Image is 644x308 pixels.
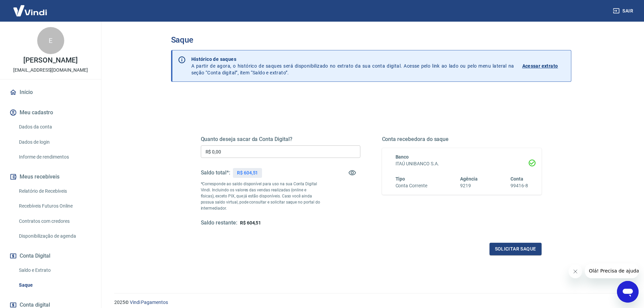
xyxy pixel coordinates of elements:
span: Tipo [396,176,405,182]
a: Disponibilização de agenda [16,229,93,243]
a: Dados da conta [16,120,93,134]
a: Contratos com credores [16,214,93,228]
img: Vindi [8,0,52,21]
span: Olá! Precisa de ajuda? [4,5,57,10]
a: Saldo e Extrato [16,263,93,277]
a: Saque [16,278,93,292]
span: Conta [510,176,523,182]
span: R$ 604,51 [240,220,261,226]
h5: Saldo total*: [201,169,230,176]
a: Relatório de Recebíveis [16,184,93,198]
a: Vindi Pagamentos [130,300,168,305]
p: *Corresponde ao saldo disponível para uso na sua Conta Digital Vindi. Incluindo os valores das ve... [201,181,320,211]
p: Acessar extrato [522,63,558,69]
h5: Saldo restante: [201,219,237,227]
p: R$ 604,51 [237,169,258,176]
a: Acessar extrato [522,56,566,76]
h6: 99416-8 [510,182,528,189]
p: [EMAIL_ADDRESS][DOMAIN_NAME] [13,67,88,74]
a: Recebíveis Futuros Online [16,199,93,213]
h5: Conta recebedora do saque [382,136,542,143]
h6: 9219 [460,182,478,189]
p: Histórico de saques [191,56,514,63]
span: Banco [396,154,409,160]
iframe: Fechar mensagem [569,265,582,278]
button: Solicitar saque [490,243,542,255]
h5: Quanto deseja sacar da Conta Digital? [201,136,360,143]
span: Agência [460,176,478,182]
h6: ITAÚ UNIBANCO S.A. [396,160,528,167]
button: Sair [612,5,636,17]
iframe: Botão para abrir a janela de mensagens [617,281,639,303]
h3: Saque [171,35,571,45]
a: Início [8,85,93,100]
h6: Conta Corrente [396,182,427,189]
div: E [37,27,64,54]
p: A partir de agora, o histórico de saques será disponibilizado no extrato da sua conta digital. Ac... [191,56,514,76]
a: Informe de rendimentos [16,150,93,164]
button: Conta Digital [8,248,93,263]
a: Dados de login [16,135,93,149]
iframe: Mensagem da empresa [585,263,639,278]
button: Meus recebíveis [8,169,93,184]
button: Meu cadastro [8,105,93,120]
p: [PERSON_NAME] [23,57,77,64]
p: 2025 © [114,299,628,306]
